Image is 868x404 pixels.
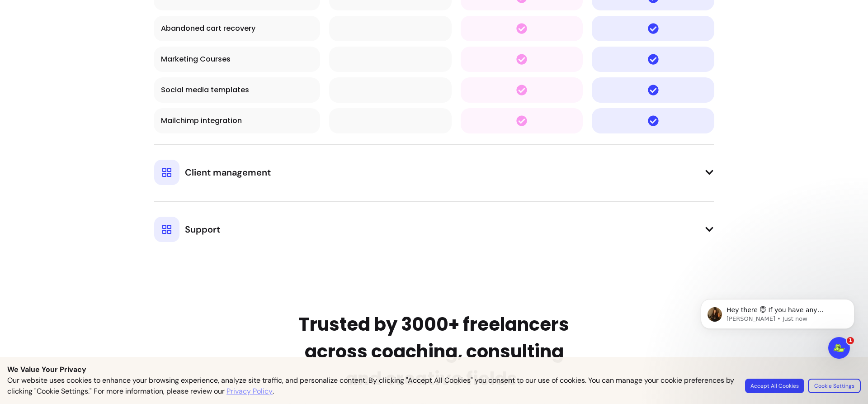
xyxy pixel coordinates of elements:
button: Cookie Settings [808,379,861,393]
div: Abandoned cart recovery [161,23,313,34]
iframe: Intercom live chat [828,337,850,359]
a: Privacy Policy [226,386,273,397]
iframe: Intercom notifications message [687,280,868,380]
button: Support [154,201,714,242]
span: 1 [847,337,854,344]
h2: Trusted by 3000+ freelancers across coaching, consulting and creative fields. [287,311,581,392]
div: Mailchimp integration [161,115,313,126]
p: Our website uses cookies to enhance your browsing experience, analyze site traffic, and personali... [7,375,734,397]
p: We Value Your Privacy [7,364,861,375]
div: Social media templates [161,85,313,95]
button: Client management [154,144,714,185]
span: Client management [185,166,271,179]
button: Accept All Cookies [745,379,804,393]
div: Marketing Courses [161,54,313,65]
span: Support [185,223,220,236]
